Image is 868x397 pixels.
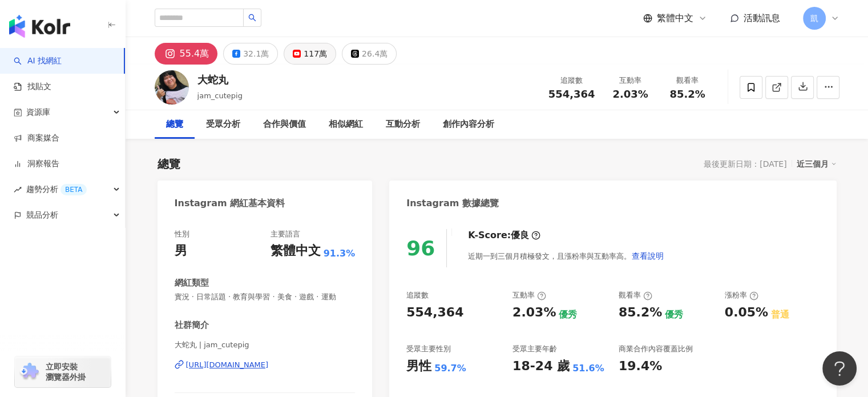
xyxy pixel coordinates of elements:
span: 繁體中文 [657,12,693,25]
div: 51.6% [572,362,604,375]
a: 找貼文 [14,81,51,93]
div: 554,364 [406,304,463,322]
div: 近三個月 [797,157,837,171]
div: [URL][DOMAIN_NAME] [186,360,269,370]
div: 普通 [771,308,789,321]
span: 立即安裝 瀏覽器外掛 [46,362,86,382]
button: 32.1萬 [223,43,278,65]
button: 117萬 [284,43,336,65]
div: 117萬 [304,46,327,62]
a: 洞察報告 [14,158,59,170]
div: 總覽 [158,156,180,172]
div: 受眾分析 [206,118,240,131]
span: 活動訊息 [744,13,780,23]
span: 2.03% [612,89,648,100]
div: 創作內容分析 [443,118,494,131]
div: 性別 [175,229,189,239]
div: 2.03% [512,304,556,322]
span: 大蛇丸 | jam_cutepig [175,340,356,350]
div: 優秀 [559,308,577,321]
div: 合作與價值 [263,118,306,131]
a: 商案媒合 [14,133,59,144]
div: 觀看率 [666,75,709,86]
span: 競品分析 [26,202,58,228]
div: 最後更新日期：[DATE] [704,159,786,169]
div: 55.4萬 [180,46,209,62]
div: 32.1萬 [243,46,269,62]
div: K-Score : [468,229,540,242]
div: 近期一到三個月積極發文，且漲粉率與互動率高。 [468,244,664,267]
img: chrome extension [18,363,41,381]
span: 實況 · 日常話題 · 教育與學習 · 美食 · 遊戲 · 運動 [175,292,356,302]
a: [URL][DOMAIN_NAME] [175,360,356,370]
div: 商業合作內容覆蓋比例 [619,344,693,354]
div: 漲粉率 [725,290,758,300]
div: 互動率 [512,290,546,300]
div: 繁體中文 [271,242,321,260]
span: 趨勢分析 [26,177,87,202]
div: 優秀 [665,308,683,321]
div: 59.7% [434,362,466,375]
button: 查看說明 [631,244,664,267]
span: jam_cutepig [197,91,243,100]
a: searchAI 找網紅 [14,55,62,67]
span: 查看說明 [632,251,664,260]
div: 26.4萬 [362,46,387,62]
div: 男 [175,242,187,260]
div: 受眾主要性別 [406,344,451,354]
div: 男性 [406,358,431,375]
div: 受眾主要年齡 [512,344,557,354]
div: 相似網紅 [329,118,363,131]
div: 主要語言 [271,229,300,239]
div: 85.2% [619,304,662,322]
span: 554,364 [548,88,595,100]
img: KOL Avatar [155,70,189,105]
button: 26.4萬 [342,43,397,65]
div: 總覽 [166,118,183,131]
span: search [248,14,256,22]
div: 追蹤數 [548,75,595,86]
div: BETA [60,184,87,195]
iframe: Help Scout Beacon - Open [822,351,857,386]
div: 追蹤數 [406,290,429,300]
div: 優良 [511,229,529,242]
button: 55.4萬 [155,43,218,65]
a: chrome extension立即安裝 瀏覽器外掛 [15,356,111,387]
img: logo [9,15,70,38]
span: rise [14,186,22,194]
div: 觀看率 [619,290,652,300]
div: 18-24 歲 [512,358,570,375]
span: 91.3% [324,247,356,260]
div: Instagram 網紅基本資料 [175,197,285,210]
span: 凱 [810,12,818,25]
div: 大蛇丸 [197,73,243,87]
div: 互動分析 [386,118,420,131]
div: 互動率 [609,75,652,86]
div: 社群簡介 [175,319,209,331]
span: 85.2% [669,89,705,100]
div: 0.05% [725,304,768,322]
div: 96 [406,236,435,260]
div: Instagram 數據總覽 [406,197,499,210]
span: 資源庫 [26,99,50,125]
div: 19.4% [619,358,662,375]
div: 網紅類型 [175,277,209,289]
